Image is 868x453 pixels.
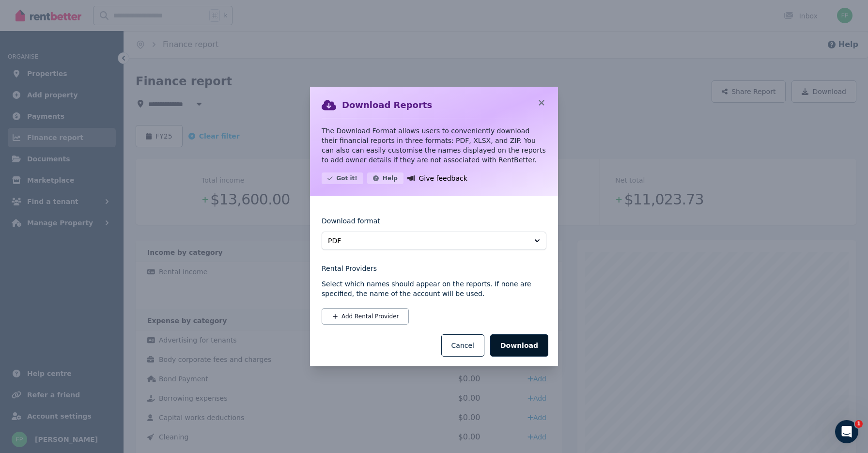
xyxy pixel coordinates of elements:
span: PDF [328,236,527,246]
iframe: Intercom live chat [835,420,858,443]
label: Download format [322,216,380,232]
legend: Rental Providers [322,264,546,273]
button: Got it! [322,172,363,184]
button: Download [490,334,548,357]
p: The Download Format allows users to conveniently download their financial reports in three format... [322,126,546,165]
button: Add Rental Provider [322,308,409,325]
button: PDF [322,232,546,250]
a: Give feedback [407,172,467,184]
h2: Download Reports [342,98,432,112]
span: 1 [855,420,863,428]
p: Select which names should appear on the reports. If none are specified, the name of the account w... [322,279,546,298]
button: Help [367,172,403,184]
button: Cancel [441,334,484,357]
